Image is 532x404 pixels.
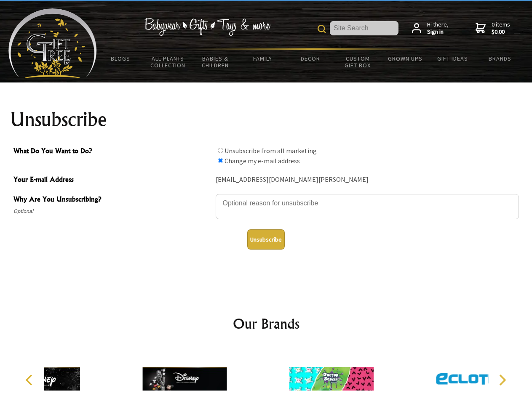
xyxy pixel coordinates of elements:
span: Why Are You Unsubscribing? [13,194,211,206]
a: Babies & Children [192,50,239,74]
a: Grown Ups [381,50,429,67]
a: 0 items$0.00 [476,21,510,36]
a: Custom Gift Box [334,50,382,74]
img: product search [318,25,326,33]
span: Hi there, [427,21,449,36]
a: Brands [476,50,524,67]
label: Change my e-mail address [225,157,300,165]
span: Your E-mail Address [13,174,211,186]
a: Family [239,50,287,67]
input: What Do You Want to Do? [218,158,223,163]
span: What Do You Want to Do? [13,146,211,158]
input: Site Search [330,21,398,35]
a: Hi there,Sign in [412,21,449,36]
button: Unsubscribe [247,229,285,250]
img: Babywear - Gifts - Toys & more [144,18,270,36]
h1: Unsubscribe [10,109,522,130]
span: Optional [13,206,211,216]
input: What Do You Want to Do? [218,148,223,153]
div: [EMAIL_ADDRESS][DOMAIN_NAME][PERSON_NAME] [216,173,519,186]
label: Unsubscribe from all marketing [225,146,317,155]
h2: Our Brands [17,314,516,334]
span: 0 items [492,21,510,36]
img: Babyware - Gifts - Toys and more... [8,8,97,78]
strong: Sign in [427,28,449,36]
button: Next [493,371,511,389]
button: Previous [21,371,40,389]
a: Decor [286,50,334,67]
a: Gift Ideas [429,50,476,67]
textarea: Why Are You Unsubscribing? [216,194,519,219]
a: All Plants Collection [144,50,192,74]
strong: $0.00 [492,28,510,36]
a: BLOGS [97,50,144,67]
